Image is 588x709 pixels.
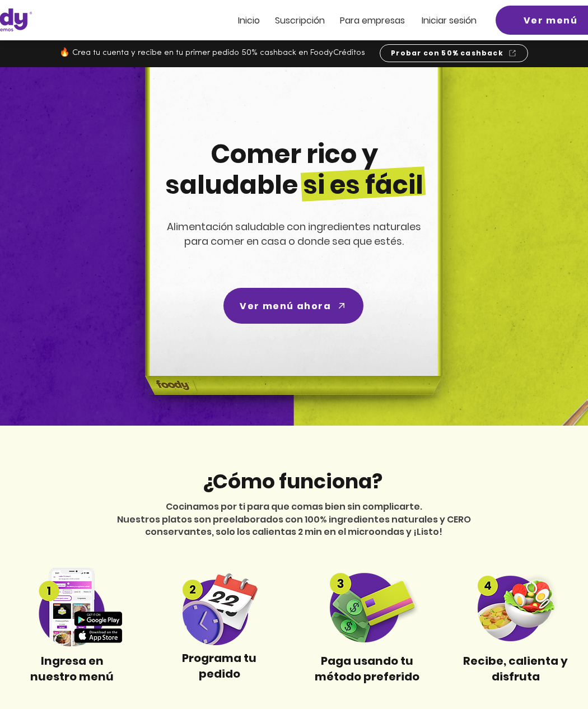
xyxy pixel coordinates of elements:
[238,14,260,27] span: Inicio
[524,13,578,27] span: Ver menú
[167,569,272,645] img: Step 2 compress.png
[315,572,420,642] img: Step3 compress.png
[182,650,256,682] span: Programa tu pedido
[240,299,331,313] span: Ver menú ahora
[167,220,421,248] span: Alimentación saludable con ingredientes naturales para comer en casa o donde sea que estés.
[59,49,365,57] span: 🔥 Crea tu cuenta y recibe en tu primer pedido 50% cashback en FoodyCréditos
[275,14,325,27] span: Suscripción
[340,14,351,27] span: Pa
[165,136,423,203] span: Comer rico y saludable si es fácil
[30,653,114,684] span: Ingresa en nuestro menú
[20,568,124,647] img: Step 1 compress.png
[315,653,419,684] span: Paga usando tu método preferido
[463,653,568,684] span: Recibe, calienta y disfruta
[238,16,260,25] a: Inicio
[117,513,471,538] span: Nuestros platos son preelaborados con 100% ingredientes naturales y CERO conservantes, solo los c...
[202,467,382,496] span: ¿Cómo funciona?
[223,288,363,324] a: Ver menú ahora
[166,500,422,513] span: Cocinamos por ti para que comas bien sin complicarte.
[391,48,503,58] span: Probar con 50% cashback
[422,14,477,27] span: Iniciar sesión
[275,16,325,25] a: Suscripción
[422,16,477,25] a: Iniciar sesión
[351,14,405,27] span: ra empresas
[523,644,577,698] iframe: Messagebird Livechat Widget
[463,572,568,641] img: Step 4 compress.png
[380,44,528,62] a: Probar con 50% cashback
[340,16,405,25] a: Para empresas
[114,67,470,426] img: headline-center-compress.png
